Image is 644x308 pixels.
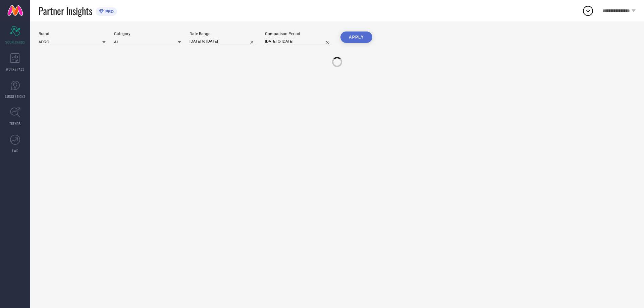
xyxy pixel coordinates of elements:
[12,148,18,153] span: FWD
[5,40,25,45] span: SCORECARDS
[190,32,257,36] div: Date Range
[39,4,92,18] span: Partner Insights
[340,32,372,43] button: APPLY
[114,32,181,36] div: Category
[582,5,594,17] div: Open download list
[39,32,106,36] div: Brand
[5,94,25,99] span: SUGGESTIONS
[190,38,257,45] input: Select date range
[9,121,21,126] span: TRENDS
[265,38,332,45] input: Select comparison period
[104,9,114,14] span: PRO
[6,67,24,72] span: WORKSPACE
[265,32,332,36] div: Comparison Period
